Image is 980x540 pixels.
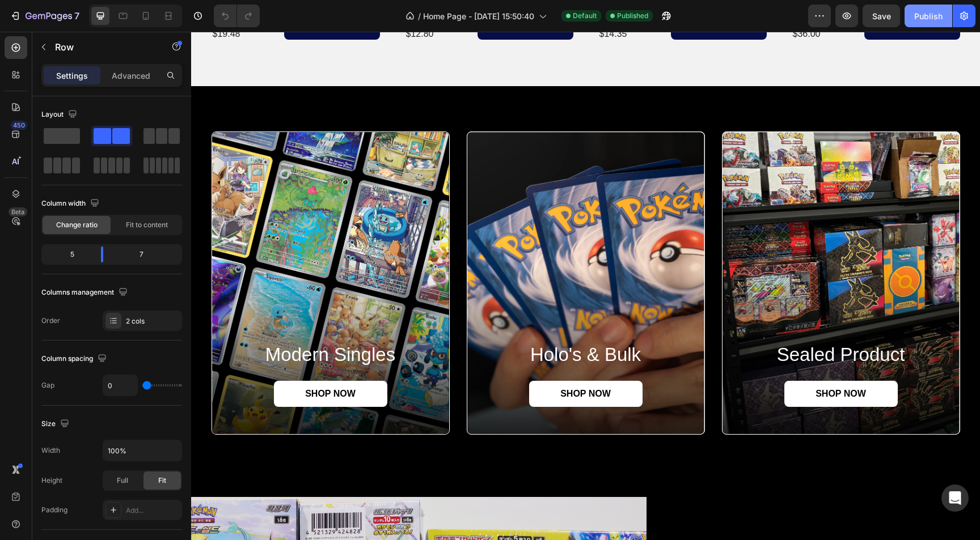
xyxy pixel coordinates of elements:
[56,70,88,82] p: Settings
[41,380,54,390] div: Gap
[44,246,92,262] div: 5
[624,356,675,368] p: SHOP NOW
[214,5,260,27] div: Undo/Redo
[103,440,181,461] input: Auto
[41,351,109,367] div: Column spacing
[56,220,98,230] span: Change ratio
[41,505,67,515] div: Padding
[545,311,755,335] h2: sealed product
[74,9,79,23] p: 7
[531,100,768,402] div: Background Image
[191,32,980,540] iframe: Design area
[617,11,648,21] span: Published
[290,311,500,335] h2: holo's & bulk
[276,100,513,402] div: Background Image
[5,5,85,27] button: 7
[117,475,128,486] span: Full
[41,416,71,432] div: Size
[914,10,943,22] div: Publish
[941,484,969,512] div: Open Intercom Messenger
[905,5,952,27] button: Publish
[41,445,60,456] div: Width
[418,10,421,22] span: /
[158,475,166,486] span: Fit
[126,505,179,516] div: Add...
[41,475,62,486] div: Height
[103,375,137,396] input: Auto
[114,356,164,368] p: SHOP NOW
[41,196,102,211] div: Column width
[423,10,534,22] span: Home Page - [DATE] 15:50:40
[112,70,150,82] p: Advanced
[35,311,244,335] h2: modern singles
[573,11,597,21] span: Default
[41,285,130,300] div: Columns management
[863,5,900,27] button: Save
[55,40,151,54] p: Row
[21,100,258,402] div: Background Image
[126,316,179,326] div: 2 cols
[369,356,420,368] p: SHOP NOW
[872,11,891,21] span: Save
[41,316,60,326] div: Order
[11,121,27,130] div: 450
[41,107,79,122] div: Layout
[126,220,168,230] span: Fit to content
[9,207,27,216] div: Beta
[112,246,180,262] div: 7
